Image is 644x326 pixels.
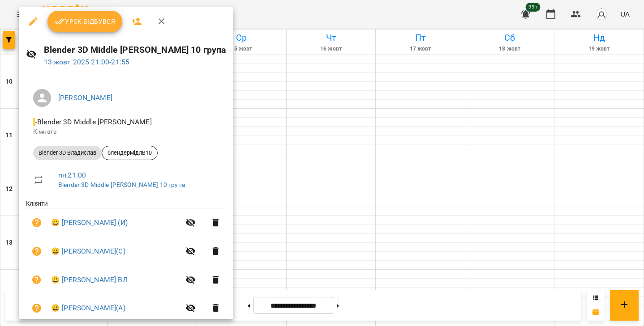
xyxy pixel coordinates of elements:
a: пн , 21:00 [58,171,86,179]
button: Візит ще не сплачено. Додати оплату? [26,241,47,262]
a: [PERSON_NAME] [58,93,112,102]
span: - Blender 3D Middle [PERSON_NAME] [33,118,154,126]
button: Візит ще не сплачено. Додати оплату? [26,269,47,291]
a: 😀 [PERSON_NAME](С) [51,246,125,257]
button: Візит ще не сплачено. Додати оплату? [26,297,47,319]
a: Blender 3D Middle [PERSON_NAME] 10 група [58,181,185,188]
a: 13 жовт 2025 21:00-21:55 [44,58,130,66]
button: Урок відбувся [47,11,123,32]
p: Кімната [33,127,219,136]
h6: Blender 3D Middle [PERSON_NAME] 10 група [44,43,227,57]
a: 😀 [PERSON_NAME] (И) [51,217,128,228]
span: Blender 3D Владислав [33,149,102,157]
span: блендермідлВ10 [102,149,157,157]
span: Урок відбувся [55,16,116,27]
button: Візит ще не сплачено. Додати оплату? [26,212,47,233]
a: 😀 [PERSON_NAME] ВЛ [51,275,128,285]
div: блендермідлВ10 [102,146,158,160]
a: 😀 [PERSON_NAME](А) [51,303,125,313]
